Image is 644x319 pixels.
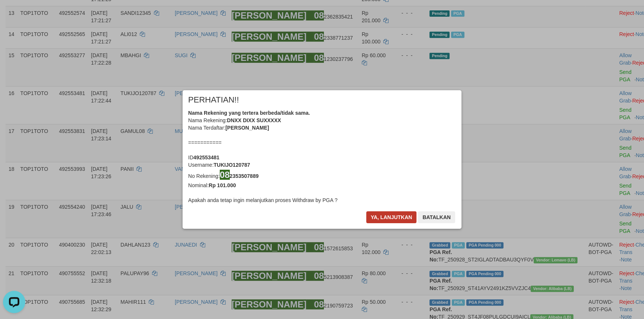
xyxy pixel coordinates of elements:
[188,110,310,116] b: Nama Rekening yang tertera berbeda/tidak sama.
[213,162,250,168] b: TUKIJO120787
[220,170,230,180] ah_el_jm_1757876466094: 08
[3,3,25,25] button: Open LiveChat chat widget
[418,211,455,223] button: Batalkan
[209,182,236,188] b: Rp 101.000
[366,211,417,223] button: Ya, lanjutkan
[225,125,269,131] b: [PERSON_NAME]
[220,173,259,179] b: 2353507889
[188,109,456,204] div: Nama Rekening: Nama Terdaftar: =========== ID Username: No Rekening: Nominal: Apakah anda tetap i...
[227,117,281,123] b: DNXX DIXX SUXXXXX
[193,154,219,160] b: 492553481
[188,96,239,104] span: PERHATIAN!!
